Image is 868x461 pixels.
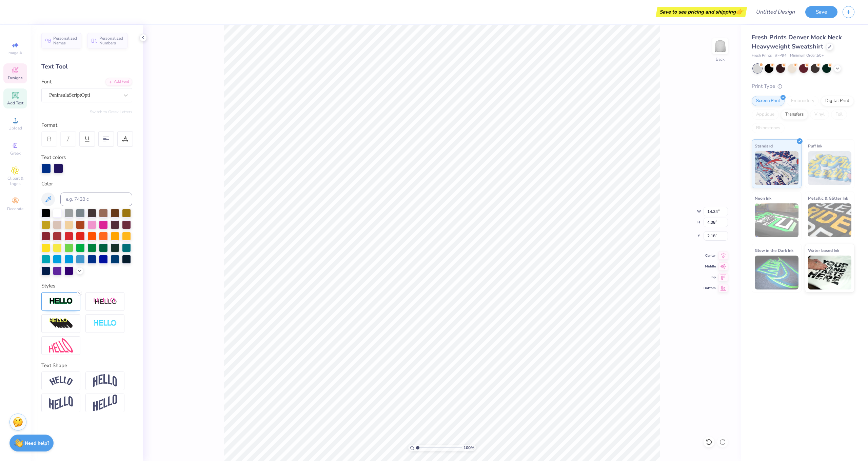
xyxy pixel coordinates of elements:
[105,78,132,86] div: Add Font
[736,7,743,16] span: 👉
[657,7,745,17] div: Save to see pricing and shipping
[755,142,773,149] span: Standard
[25,440,49,446] strong: Need help?
[41,121,133,129] div: Format
[755,256,798,289] img: Glow in the Dark Ink
[7,50,23,56] span: Image AI
[41,62,132,71] div: Text Tool
[752,33,842,51] span: Fresh Prints Denver Mock Neck Heavyweight Sweatshirt
[463,445,474,451] span: 100 %
[716,56,725,62] div: Back
[755,195,771,202] span: Neon Ink
[49,297,73,305] img: Stroke
[752,82,854,90] div: Print Type
[787,96,819,106] div: Embroidery
[49,376,73,385] img: Arc
[99,36,123,45] span: Personalized Numbers
[41,78,52,86] label: Font
[3,176,27,186] span: Clipart & logos
[755,203,798,237] img: Neon Ink
[790,53,824,59] span: Minimum Order: 50 +
[7,100,23,106] span: Add Text
[93,374,117,387] img: Arch
[90,109,132,115] button: Switch to Greek Letters
[810,109,829,120] div: Vinyl
[53,36,77,45] span: Personalized Names
[60,193,132,206] input: e.g. 7428 c
[8,75,23,81] span: Designs
[41,362,132,369] div: Text Shape
[704,264,716,269] span: Middle
[41,154,66,161] label: Text colors
[808,195,848,202] span: Metallic & Glitter Ink
[41,180,132,188] div: Color
[41,282,132,290] div: Styles
[49,338,73,353] img: Free Distort
[7,206,23,212] span: Decorate
[755,151,798,185] img: Standard
[808,203,852,237] img: Metallic & Glitter Ink
[808,151,852,185] img: Puff Ink
[93,297,117,306] img: Shadow
[752,109,779,120] div: Applique
[49,396,73,409] img: Flag
[93,320,117,327] img: Negative Space
[808,247,839,254] span: Water based Ink
[752,53,772,59] span: Fresh Prints
[704,253,716,258] span: Center
[808,142,822,149] span: Puff Ink
[704,286,716,290] span: Bottom
[808,256,852,289] img: Water based Ink
[93,395,117,411] img: Rise
[713,39,727,53] img: Back
[10,151,21,156] span: Greek
[752,123,785,133] div: Rhinestones
[831,109,847,120] div: Foil
[781,109,808,120] div: Transfers
[821,96,854,106] div: Digital Print
[775,53,787,59] span: # FP94
[805,6,837,18] button: Save
[8,125,22,131] span: Upload
[49,318,73,329] img: 3d Illusion
[752,96,785,106] div: Screen Print
[750,5,800,19] input: Untitled Design
[704,275,716,280] span: Top
[755,247,793,254] span: Glow in the Dark Ink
